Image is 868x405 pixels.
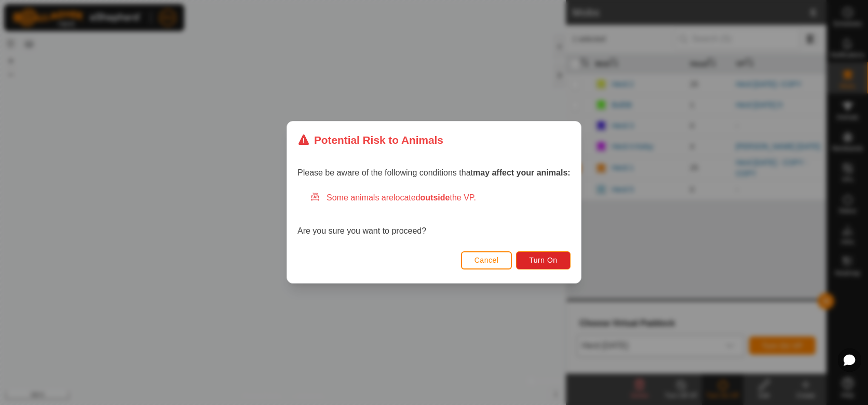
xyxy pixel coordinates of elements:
div: Are you sure you want to proceed? [297,192,571,238]
span: Cancel [474,256,499,265]
button: Cancel [461,251,512,269]
span: Turn On [530,256,558,265]
button: Turn On [517,251,571,269]
div: Some animals are [310,192,571,205]
strong: may affect your animals: [473,169,571,178]
strong: outside [421,194,450,203]
span: Please be aware of the following conditions that [297,169,571,178]
div: Potential Risk to Animals [297,132,443,148]
span: located the VP. [394,194,476,203]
